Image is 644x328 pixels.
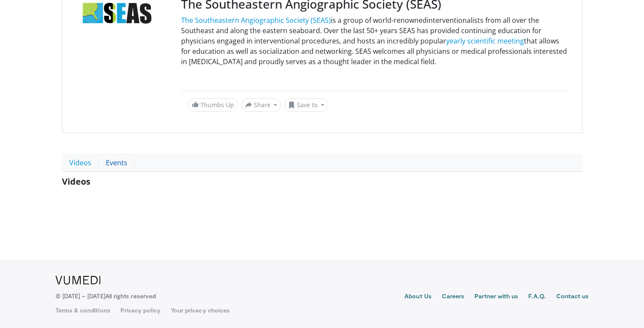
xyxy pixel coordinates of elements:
button: Save to [284,98,328,112]
a: Contact us [556,292,589,302]
span: Videos [62,176,90,187]
span: All rights reserved [105,292,156,300]
button: Share [241,98,281,112]
a: The Southeastern Angiographic Society (SEAS) [181,15,331,25]
a: yearly scientific meeting [446,36,524,46]
a: Partner with us [475,292,518,302]
a: Privacy policy [120,306,160,315]
a: Videos [62,154,99,172]
img: VuMedi Logo [55,276,101,285]
a: Thumbs Up [188,98,238,111]
a: Careers [442,292,465,302]
a: Your privacy choices [171,306,230,315]
a: F.A.Q. [528,292,545,302]
p: © [DATE] – [DATE] [55,292,156,300]
a: Events [99,154,135,172]
p: is a group of world-renowned interventionalists from all over the Southeast and along the eastern... [181,15,570,67]
a: About Us [404,292,431,302]
a: Terms & conditions [55,306,110,315]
